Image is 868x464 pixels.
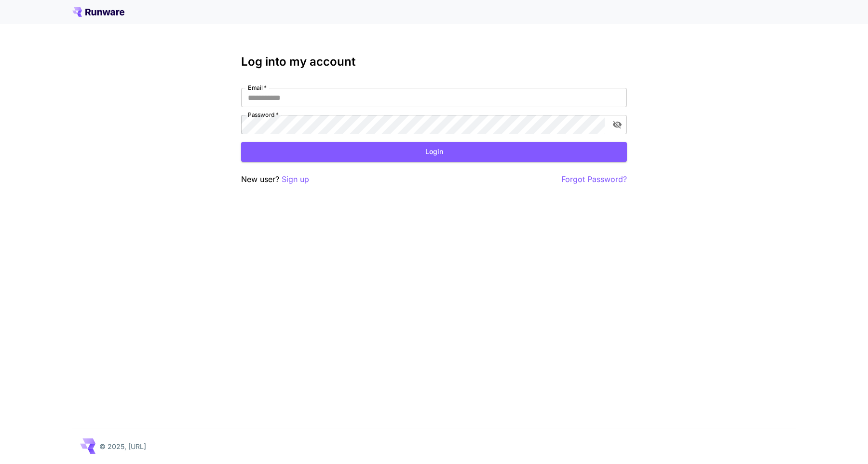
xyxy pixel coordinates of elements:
p: © 2025, [URL] [99,441,146,451]
label: Email [248,84,267,92]
p: New user? [241,173,309,185]
button: toggle password visibility [609,116,626,133]
button: Sign up [282,173,309,185]
button: Login [241,142,627,162]
h3: Log into my account [241,55,627,69]
button: Forgot Password? [561,173,627,185]
label: Password [248,111,279,119]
